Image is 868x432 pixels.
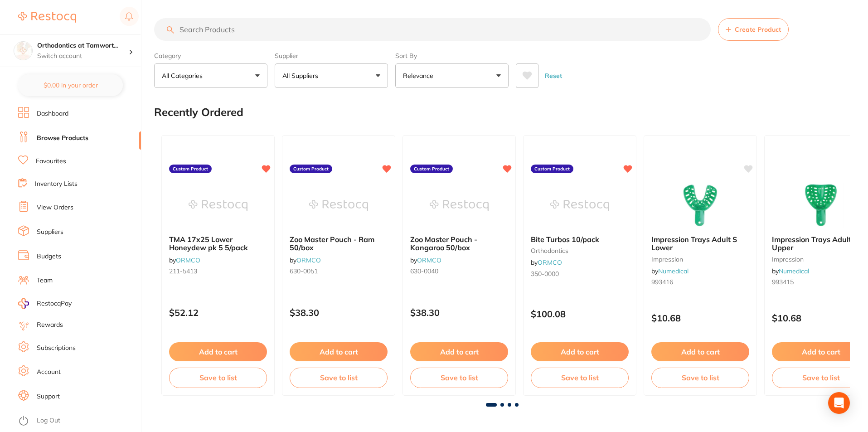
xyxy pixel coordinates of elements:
a: ORMCO [538,258,562,267]
span: Create Product [735,26,781,33]
button: Save to list [531,368,629,388]
a: View Orders [37,203,73,212]
small: impression [651,256,749,263]
button: All Suppliers [275,63,388,88]
p: $38.30 [290,307,388,318]
button: Relevance [395,63,509,88]
img: RestocqPay [18,298,29,309]
p: Switch account [37,52,129,61]
a: ORMCO [176,256,200,264]
a: Log Out [37,416,60,425]
span: by [290,256,321,264]
a: Team [37,276,53,285]
button: Save to list [290,368,388,388]
label: Sort By [395,52,509,60]
button: Add to cart [410,342,508,361]
h2: Recently Ordered [154,106,243,119]
p: $52.12 [169,307,267,318]
button: Save to list [169,368,267,388]
b: Zoo Master Pouch - Kangaroo 50/box [410,235,508,252]
img: Zoo Master Pouch - Kangaroo 50/box [430,183,489,228]
p: $10.68 [651,313,749,323]
button: Create Product [718,18,789,41]
button: Add to cart [290,342,388,361]
img: Zoo Master Pouch - Ram 50/box [309,183,368,228]
img: Impression Trays Adult S Upper [791,183,850,228]
img: TMA 17x25 Lower Honeydew pk 5 5/pack [189,183,247,228]
a: Restocq Logo [18,7,76,28]
b: TMA 17x25 Lower Honeydew pk 5 5/pack [169,235,267,252]
small: orthodontics [531,247,629,254]
label: Custom Product [531,165,573,174]
p: All Categories [162,71,206,80]
a: Favourites [36,157,66,166]
a: Rewards [37,320,63,330]
img: Bite Turbos 10/pack [550,183,609,228]
button: All Categories [154,63,267,88]
span: by [772,267,809,275]
button: Save to list [410,368,508,388]
span: by [651,267,689,275]
h4: Orthodontics at Tamworth [37,41,129,50]
a: RestocqPay [18,298,72,309]
button: Add to cart [651,342,749,361]
img: Restocq Logo [18,12,76,23]
a: ORMCO [296,256,321,264]
label: Category [154,52,267,60]
a: Numedical [658,267,689,275]
label: Custom Product [290,165,332,174]
img: Impression Trays Adult S Lower [671,183,730,228]
p: $38.30 [410,307,508,318]
button: Add to cart [531,342,629,361]
small: 630-0051 [290,267,388,275]
input: Search Products [154,18,711,41]
a: ORMCO [417,256,441,264]
a: Numedical [779,267,809,275]
span: by [531,258,562,267]
p: $100.08 [531,309,629,319]
b: Zoo Master Pouch - Ram 50/box [290,235,388,252]
span: by [169,256,200,264]
b: Impression Trays Adult S Lower [651,235,749,252]
label: Supplier [275,52,388,60]
button: Log Out [18,414,138,428]
span: by [410,256,441,264]
button: Save to list [651,368,749,388]
div: Open Intercom Messenger [828,392,850,414]
label: Custom Product [169,165,212,174]
p: Relevance [403,71,437,80]
button: Add to cart [169,342,267,361]
button: $0.00 in your order [18,74,123,96]
a: Suppliers [37,228,63,237]
span: RestocqPay [37,299,72,308]
small: 350-0000 [531,270,629,277]
a: Inventory Lists [35,180,78,189]
button: Reset [542,63,565,88]
label: Custom Product [410,165,453,174]
small: 993416 [651,278,749,286]
img: Orthodontics at Tamworth [14,42,32,60]
a: Support [37,392,60,401]
a: Budgets [37,252,61,261]
a: Account [37,368,61,377]
b: Bite Turbos 10/pack [531,235,629,243]
a: Subscriptions [37,344,76,353]
p: All Suppliers [282,71,322,80]
a: Browse Products [37,134,88,143]
small: 211-5413 [169,267,267,275]
small: 630-0040 [410,267,508,275]
a: Dashboard [37,109,68,118]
